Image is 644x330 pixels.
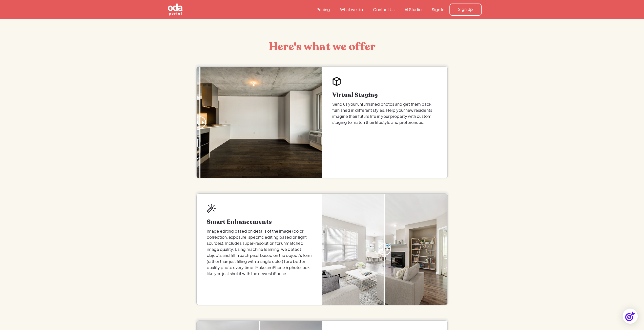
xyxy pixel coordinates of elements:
[427,7,449,12] a: Sign In
[207,219,312,225] h3: Smart Enhancements
[332,77,341,86] img: Oda Vitual Space
[322,194,447,305] img: Oda Product Smart Enhancement
[449,4,482,16] a: Sign Up
[207,228,312,277] p: Image editing based on details of the image (color correction, exposure, specific editing based o...
[225,39,419,54] h2: Here's what we offer
[163,3,211,16] a: home
[335,7,368,12] a: What we do
[458,7,473,12] div: Sign Up
[332,92,437,98] h3: Virtual Staging
[400,7,427,12] a: AI Studio
[332,101,437,125] p: Send us your unfurnished photos and get them back furnished in different styles. Help your new re...
[207,204,216,213] img: Oda Smart Enhancement Feature
[368,7,400,12] a: Contact Us
[311,7,335,12] a: Pricing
